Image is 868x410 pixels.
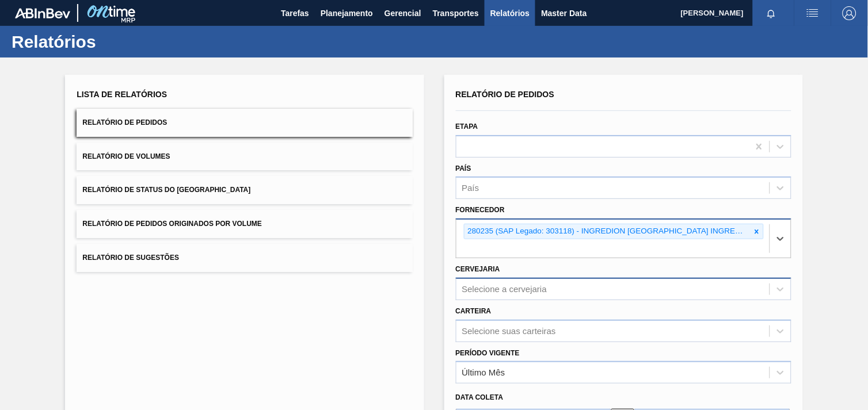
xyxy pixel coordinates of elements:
[462,368,505,378] div: Último Mês
[82,118,167,127] span: Relatório de Pedidos
[77,210,412,238] button: Relatório de Pedidos Originados por Volume
[456,393,504,401] span: Data coleta
[462,183,479,193] div: País
[456,307,492,315] label: Carteira
[490,6,530,20] span: Relatórios
[321,6,373,20] span: Planejamento
[82,152,170,160] span: Relatório de Volumes
[77,90,167,99] span: Lista de Relatórios
[77,143,412,171] button: Relatório de Volumes
[456,206,505,214] label: Fornecedor
[541,6,587,20] span: Master Data
[753,5,790,21] button: Notificações
[77,244,412,272] button: Relatório de Sugestões
[433,6,479,20] span: Transportes
[456,90,555,99] span: Relatório de Pedidos
[456,164,471,173] label: País
[77,176,412,204] button: Relatório de Status do [GEOGRAPHIC_DATA]
[456,265,500,273] label: Cervejaria
[12,35,216,48] h1: Relatórios
[456,349,520,357] label: Período Vigente
[77,109,412,137] button: Relatório de Pedidos
[82,186,250,194] span: Relatório de Status do [GEOGRAPHIC_DATA]
[384,6,421,20] span: Gerencial
[806,6,820,20] img: userActions
[465,224,751,239] div: 280235 (SAP Legado: 303118) - INGREDION [GEOGRAPHIC_DATA] INGREDIENTES
[82,220,262,228] span: Relatório de Pedidos Originados por Volume
[843,6,856,20] img: Logout
[456,122,478,131] label: Etapa
[462,284,547,294] div: Selecione a cervejaria
[462,326,556,336] div: Selecione suas carteiras
[281,6,309,20] span: Tarefas
[82,254,179,262] span: Relatório de Sugestões
[15,8,70,18] img: TNhmsLtSVTkK8tSr43FrP2fwEKptu5GPRR3wAAAABJRU5ErkJggg==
